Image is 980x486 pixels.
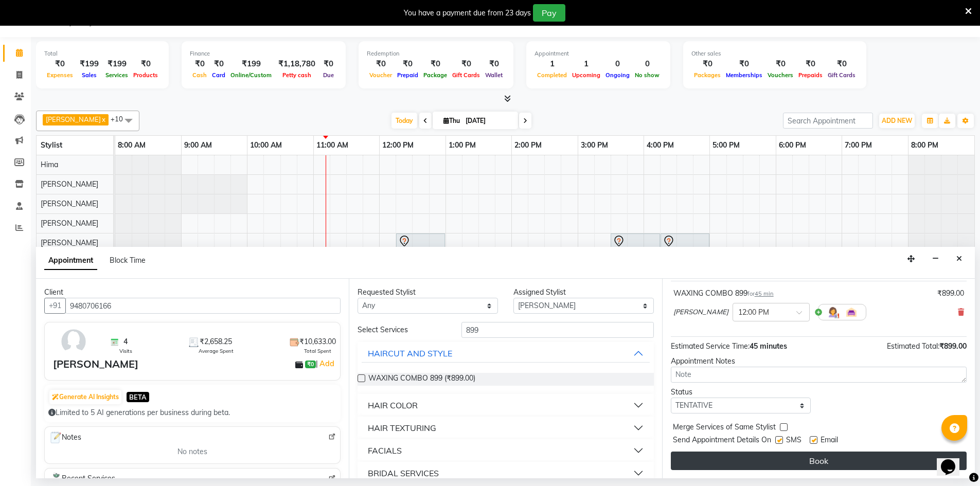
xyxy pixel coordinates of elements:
span: Hima [41,160,58,169]
small: for [747,290,774,297]
span: Send Appointment Details On [673,435,771,447]
span: Card [209,71,228,79]
a: 9:00 AM [182,138,215,153]
button: HAIR COLOR [362,396,649,415]
div: ₹0 [190,58,209,70]
span: ₹0 [305,361,316,369]
span: [PERSON_NAME] [41,179,98,189]
button: Close [952,251,967,267]
div: Requested Stylist [358,287,498,298]
a: 11:00 AM [314,138,351,153]
div: ₹1,18,780 [274,58,319,70]
div: Assigned Stylist [513,287,654,298]
div: ₹0 [691,58,723,70]
div: ₹0 [395,58,421,70]
span: Notes [49,431,81,444]
div: Total [44,49,161,58]
div: 0 [603,58,632,70]
div: ₹199 [228,58,274,70]
span: Today [391,113,417,129]
img: avatar [59,327,88,356]
div: ₹0 [319,58,337,70]
div: ₹0 [209,58,228,70]
span: Email [821,435,838,447]
span: Visits [119,347,132,355]
div: ₹199 [76,58,103,70]
div: ₹0 [44,58,76,70]
span: Thu [441,117,462,124]
a: 8:00 AM [115,138,148,153]
a: Add [318,357,336,370]
div: ₹0 [131,58,161,70]
div: 0 [632,58,662,70]
span: WAXING COMBO 899 (₹899.00) [368,373,475,386]
a: 8:00 PM [908,138,941,153]
span: Wallet [483,71,505,79]
span: Voucher [367,71,395,79]
span: Sales [79,71,99,79]
div: Sevanth Kotresh, TK02, 04:15 PM-05:00 PM, HAIR SPA & TREATMENT - ANTI - DANDRUFF [662,235,708,257]
button: Pay [533,4,565,22]
a: 12:00 PM [380,138,416,153]
span: Average Spent [199,347,234,355]
span: Gift Cards [450,71,483,79]
button: HAIRCUT AND STYLE [362,344,649,363]
span: 45 minutes [750,341,787,351]
span: No notes [177,446,207,457]
input: Search by Name/Mobile/Email/Code [65,298,341,314]
span: ₹10,633.00 [299,336,336,347]
button: +91 [44,298,66,314]
span: +10 [111,115,131,123]
span: [PERSON_NAME] [41,219,98,228]
span: Products [131,71,161,79]
a: 7:00 PM [842,138,875,153]
a: 10:00 AM [247,138,284,153]
span: 4 [123,336,128,347]
div: Appointment Notes [671,356,967,367]
div: 1 [569,58,603,70]
span: Cash [190,71,209,79]
span: Stylist [41,140,62,150]
span: Block Time [110,256,146,265]
div: Finance [190,49,337,58]
a: 1:00 PM [446,138,478,153]
button: FACIALS [362,441,649,460]
span: Online/Custom [228,71,274,79]
div: Other sales [691,49,858,58]
span: ₹2,658.25 [200,336,232,347]
span: SMS [786,435,801,447]
div: [PERSON_NAME], TK02, 03:30 PM-04:15 PM, HAIRCUT & STYLE (MEN) - HAIRCUT BY EXPERT [612,235,659,257]
span: Package [421,71,450,79]
span: [PERSON_NAME] [41,199,98,208]
span: [PERSON_NAME] [41,238,98,247]
span: Upcoming [569,71,603,79]
a: x [101,115,105,123]
span: Services [103,71,131,79]
span: Estimated Service Time: [671,341,750,351]
span: [PERSON_NAME] [673,307,728,317]
span: BETA [127,392,149,402]
div: You have a payment due from 23 days [404,8,531,19]
div: Select Services [350,325,454,335]
span: Due [320,71,336,79]
div: [PERSON_NAME], TK03, 12:15 PM-01:00 PM, HAIRCUT & STYLE (MEN) - HAIRCUT BY EXPERT [397,235,444,257]
span: Petty cash [280,71,314,79]
a: 3:00 PM [578,138,611,153]
button: Generate AI Insights [49,390,121,404]
span: Recent Services [49,473,115,485]
span: Merge Services of Same Stylist [673,422,776,435]
input: Search by service name [461,322,654,338]
div: ₹0 [765,58,796,70]
div: ₹0 [825,58,858,70]
a: 5:00 PM [710,138,742,153]
div: Appointment [534,49,662,58]
div: WAXING COMBO 899 [673,288,774,299]
span: ADD NEW [882,117,912,124]
span: Prepaid [395,71,421,79]
div: HAIRCUT AND STYLE [368,347,452,359]
button: BRIDAL SERVICES [362,464,649,482]
div: ₹0 [796,58,825,70]
div: ₹0 [483,58,505,70]
input: Search Appointment [783,113,873,129]
div: HAIR COLOR [368,399,418,411]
